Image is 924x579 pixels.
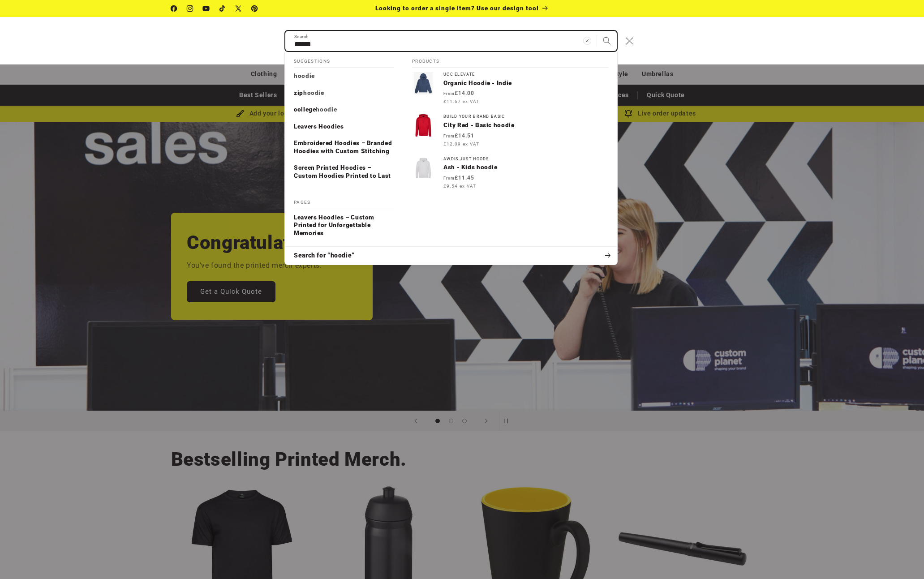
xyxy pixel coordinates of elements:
[443,175,474,181] strong: £11.45
[294,89,324,97] p: zip hoodie
[294,106,337,114] p: college hoodie
[412,157,434,179] img: Kids hoodie
[443,121,608,129] p: City Red - Basic hoodie
[412,72,434,94] img: Organic Hoodie - Indie
[577,31,597,51] button: Clear search term
[294,214,394,237] p: Leavers Hoodies – Custom Printed for Unforgettable Memories
[285,101,403,118] a: college hoodie
[303,89,324,96] mark: hoodie
[294,72,315,80] p: hoodie
[770,482,924,579] iframe: Chat Widget
[403,152,617,194] a: AWDis Just HoodsAsh - Kids hoodie From£11.45 £9.54 ex VAT
[294,89,303,96] span: zip
[443,157,608,162] div: AWDis Just Hoods
[443,176,455,180] span: From
[294,72,315,79] mark: hoodie
[294,164,394,180] p: Screen Printed Hoodies – Custom Hoodies Printed to Last
[443,134,455,138] span: From
[619,31,639,51] button: Close
[443,133,474,139] strong: £14.51
[443,98,479,105] span: £11.67 ex VAT
[285,159,403,184] a: Screen Printed Hoodies – Custom Hoodies Printed to Last
[443,114,608,119] div: Build Your Brand Basic
[285,118,403,135] a: Leavers Hoodies
[285,135,403,159] a: Embroidered Hoodies – Branded Hoodies with Custom Stitching
[294,139,394,155] p: Embroidered Hoodies – Branded Hoodies with Custom Stitching
[294,123,344,131] p: Leavers Hoodies
[597,31,617,51] button: Search
[443,90,474,96] strong: £14.00
[285,85,403,102] a: zip hoodie
[294,52,394,68] h2: Suggestions
[294,193,394,209] h2: Pages
[294,251,355,260] span: Search for “hoodie”
[294,106,316,113] span: college
[443,163,608,172] p: Ash - Kids hoodie
[443,183,476,189] span: £9.54 ex VAT
[403,68,617,110] a: UCC ElevateOrganic Hoodie - Indie From£14.00 £11.67 ex VAT
[443,72,608,77] div: UCC Elevate
[412,52,608,68] h2: Products
[443,141,479,147] span: £12.09 ex VAT
[443,79,608,87] p: Organic Hoodie - Indie
[375,4,539,12] span: Looking to order a single item? Use our design tool
[316,106,337,113] mark: hoodie
[403,110,617,152] a: Build Your Brand BasicCity Red - Basic hoodie From£14.51 £12.09 ex VAT
[285,209,403,242] a: Leavers Hoodies – Custom Printed for Unforgettable Memories
[443,91,455,96] span: From
[285,68,403,85] a: hoodie
[412,114,434,137] img: Basic hoodie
